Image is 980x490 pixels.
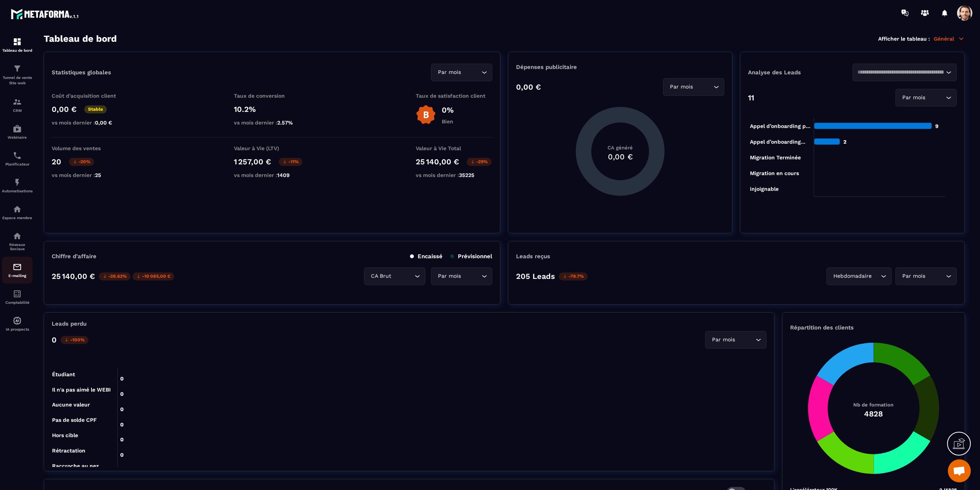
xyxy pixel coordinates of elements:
[831,272,873,280] span: Hebdomadaire
[737,336,754,344] input: Search for option
[694,83,712,91] input: Search for option
[277,172,290,178] span: 1409
[750,154,801,161] tspan: Migration Terminée
[52,93,128,99] p: Coût d'acquisition client
[13,151,22,160] img: scheduler
[52,272,95,281] p: 25 140,00 €
[364,267,425,285] div: Search for option
[13,231,22,241] img: social-network
[748,93,754,102] p: 11
[2,327,33,331] p: IA prospects
[416,145,492,151] p: Valeur à Vie Total
[2,199,33,226] a: automationsautomationsEspace membre
[927,272,944,280] input: Search for option
[750,123,810,129] tspan: Appel d’onboarding p...
[2,216,33,220] p: Espace membre
[52,387,111,393] tspan: Il n'a pas aimé le WEBI
[2,108,33,113] p: CRM
[559,272,588,280] p: -78.7%
[52,120,128,126] p: vs mois dernier :
[234,145,310,151] p: Valeur à Vie (LTV)
[52,447,85,454] tspan: Rétractation
[516,82,541,92] p: 0,00 €
[826,267,892,285] div: Search for option
[52,157,61,166] p: 20
[11,7,80,21] img: logo
[234,172,310,178] p: vs mois dernier :
[878,36,930,42] p: Afficher le tableau :
[393,272,413,280] input: Search for option
[927,93,944,102] input: Search for option
[69,158,94,166] p: -20%
[52,417,97,423] tspan: Pas de solde CPF
[2,92,33,118] a: formationformationCRM
[431,267,492,285] div: Search for option
[234,120,310,126] p: vs mois dernier :
[462,68,480,77] input: Search for option
[705,331,766,349] div: Search for option
[95,172,101,178] span: 25
[436,272,462,280] span: Par mois
[13,64,22,73] img: formation
[900,93,927,102] span: Par mois
[52,371,75,377] tspan: Étudiant
[2,189,33,193] p: Automatisations
[748,69,853,76] p: Analyse des Leads
[663,78,724,96] div: Search for option
[2,145,33,172] a: schedulerschedulerPlanificateur
[853,64,957,81] div: Search for option
[750,170,799,177] tspan: Migration en cours
[234,93,310,99] p: Taux de conversion
[436,68,462,77] span: Par mois
[2,58,33,92] a: formationformationTunnel de vente Site web
[2,172,33,199] a: automationsautomationsAutomatisations
[277,120,293,126] span: 2.57%
[84,105,107,113] p: Stable
[13,37,22,46] img: formation
[13,178,22,187] img: automations
[13,97,22,107] img: formation
[60,336,88,344] p: -100%
[431,64,492,81] div: Search for option
[750,186,779,192] tspan: injoignable
[234,105,310,114] p: 10.2%
[44,33,117,44] h3: Tableau de bord
[857,68,944,77] input: Search for option
[13,124,22,133] img: automations
[895,267,957,285] div: Search for option
[2,243,33,251] p: Réseaux Sociaux
[234,157,271,166] p: 1 257,00 €
[52,320,87,327] p: Leads perdu
[2,48,33,52] p: Tableau de bord
[52,253,96,260] p: Chiffre d’affaire
[442,105,454,115] p: 0%
[52,432,78,438] tspan: Hors cible
[948,459,971,482] div: Open chat
[52,69,111,76] p: Statistiques globales
[516,253,550,260] p: Leads reçus
[2,31,33,58] a: formationformationTableau de bord
[416,105,436,125] img: b-badge-o.b3b20ee6.svg
[2,118,33,145] a: automationsautomationsWebinaire
[52,145,128,151] p: Volume des ventes
[52,463,99,469] tspan: Raccroche au nez
[52,335,57,344] p: 0
[710,336,737,344] span: Par mois
[900,272,927,280] span: Par mois
[416,157,459,166] p: 25 140,00 €
[895,89,957,107] div: Search for option
[52,105,77,114] p: 0,00 €
[13,205,22,214] img: automations
[52,172,128,178] p: vs mois dernier :
[2,300,33,305] p: Comptabilité
[369,272,393,280] span: CA Brut
[13,262,22,272] img: email
[13,289,22,298] img: accountant
[416,172,492,178] p: vs mois dernier :
[2,162,33,166] p: Planificateur
[934,35,965,42] p: Général
[52,402,90,408] tspan: Aucune valeur
[750,139,805,145] tspan: Appel d’onboarding...
[2,135,33,139] p: Webinaire
[467,158,492,166] p: -29%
